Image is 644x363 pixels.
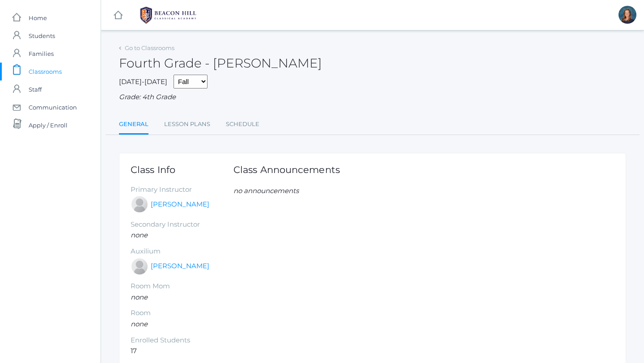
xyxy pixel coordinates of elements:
[119,92,626,102] div: Grade: 4th Grade
[29,45,54,63] span: Families
[131,293,148,301] em: none
[29,63,62,80] span: Classrooms
[135,4,202,26] img: BHCALogos-05-308ed15e86a5a0abce9b8dd61676a3503ac9727e845dece92d48e8588c001991.png
[131,186,233,194] h5: Primary Instructor
[131,165,233,175] h1: Class Info
[125,44,174,51] a: Go to Classrooms
[131,309,233,317] h5: Room
[131,248,233,255] h5: Auxilium
[131,231,148,239] em: none
[151,261,209,271] a: [PERSON_NAME]
[233,165,340,175] h1: Class Announcements
[151,199,209,210] a: [PERSON_NAME]
[29,98,77,116] span: Communication
[119,115,148,135] a: General
[226,115,259,133] a: Schedule
[131,221,233,228] h5: Secondary Instructor
[119,56,322,70] h2: Fourth Grade - [PERSON_NAME]
[29,9,47,27] span: Home
[29,116,68,134] span: Apply / Enroll
[131,257,148,275] div: Heather Porter
[619,6,636,24] div: Ellie Bradley
[131,195,148,213] div: Lydia Chaffin
[29,80,42,98] span: Staff
[131,320,148,328] em: none
[131,346,233,356] li: 17
[233,186,299,195] em: no announcements
[29,27,55,45] span: Students
[164,115,210,133] a: Lesson Plans
[119,77,167,86] span: [DATE]-[DATE]
[131,337,233,344] h5: Enrolled Students
[131,283,233,290] h5: Room Mom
